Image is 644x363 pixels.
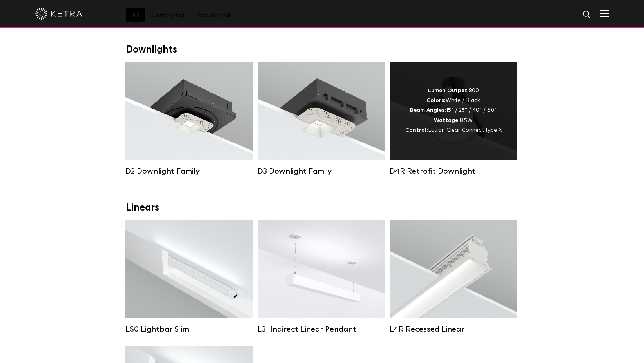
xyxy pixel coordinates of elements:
a: L3I Indirect Linear Pendant Lumen Output:400 / 600 / 800 / 1000Housing Colors:White / BlackContro... [258,220,385,334]
a: LS0 Lightbar Slim Lumen Output:200 / 350Colors:White / BlackControl:X96 Controller [125,220,253,334]
strong: Wattage: [434,118,460,123]
div: L4R Recessed Linear [390,325,517,334]
div: Downlights [126,44,518,56]
img: Hamburger%20Nav.svg [600,10,609,17]
a: L4R Recessed Linear Lumen Output:400 / 600 / 800 / 1000Colors:White / BlackControl:Lutron Clear C... [390,220,517,334]
a: D3 Downlight Family Lumen Output:700 / 900 / 1100Colors:White / Black / Silver / Bronze / Paintab... [258,62,385,176]
span: Lutron Clear Connect Type X [428,127,502,133]
div: Linears [126,202,518,214]
div: LS0 Lightbar Slim [125,325,253,334]
strong: Beam Angles: [410,107,446,113]
a: D4R Retrofit Downlight Lumen Output:800Colors:White / BlackBeam Angles:15° / 25° / 40° / 60°Watta... [390,62,517,176]
div: D2 Downlight Family [125,167,253,176]
strong: Control: [405,127,428,133]
div: D3 Downlight Family [258,167,385,176]
strong: Colors: [426,98,446,103]
div: L3I Indirect Linear Pendant [258,325,385,334]
div: 800 White / Black 15° / 25° / 40° / 60° 8.5W [405,86,502,135]
img: ketra-logo-2019-white [35,8,82,20]
a: D2 Downlight Family Lumen Output:1200Colors:White / Black / Gloss Black / Silver / Bronze / Silve... [125,62,253,176]
img: search icon [582,10,592,20]
strong: Lumen Output: [428,88,469,93]
div: D4R Retrofit Downlight [390,167,517,176]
